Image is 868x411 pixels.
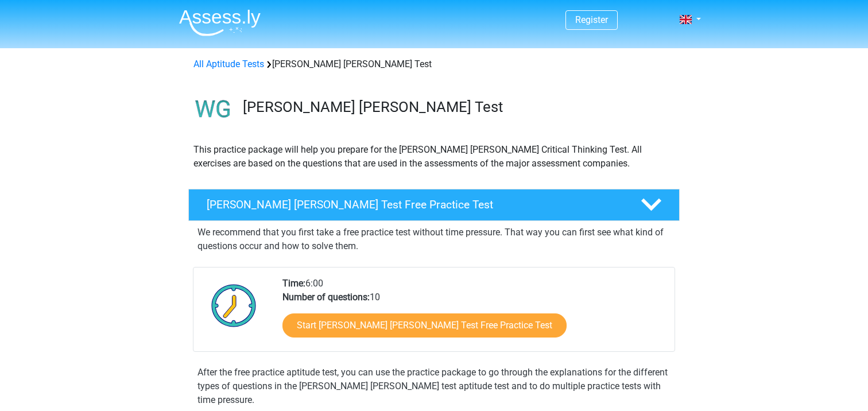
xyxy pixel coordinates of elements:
[207,198,622,211] h4: [PERSON_NAME] [PERSON_NAME] Test Free Practice Test
[282,292,370,303] b: Number of questions:
[193,366,675,407] div: After the free practice aptitude test, you can use the practice package to go through the explana...
[205,277,263,334] img: Clock
[193,143,675,170] p: This practice package will help you prepare for the [PERSON_NAME] [PERSON_NAME] Critical Thinking...
[189,85,238,134] img: watson glaser test
[179,9,261,36] img: Assessly
[193,59,264,69] a: All Aptitude Tests
[189,57,679,71] div: [PERSON_NAME] [PERSON_NAME] Test
[243,98,671,116] h3: [PERSON_NAME] [PERSON_NAME] Test
[184,189,684,221] a: [PERSON_NAME] [PERSON_NAME] Test Free Practice Test
[282,313,567,338] a: Start [PERSON_NAME] [PERSON_NAME] Test Free Practice Test
[575,14,608,25] a: Register
[197,226,671,253] p: We recommend that you first take a free practice test without time pressure. That way you can fir...
[282,278,305,289] b: Time:
[274,277,674,351] div: 6:00 10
